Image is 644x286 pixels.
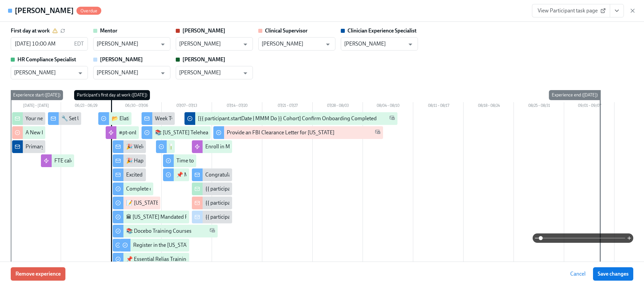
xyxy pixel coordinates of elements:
button: Save changes [593,267,633,281]
div: 📌 Essential Relias Trainings [126,256,192,263]
div: 07/14 – 07/20 [212,102,262,111]
h4: [PERSON_NAME] [15,6,74,16]
span: Work Email [210,227,215,235]
div: 08/11 – 08/17 [413,102,464,111]
span: View Participant task page [538,7,604,14]
div: Experience start ([DATE]) [10,90,63,100]
div: FTE calendar invitations for week 1 [54,157,133,164]
div: {{ participant.fullName }} has completed onboarding! [205,199,327,207]
div: 📚 Docebo Training Courses [126,227,192,235]
a: View Participant task page [532,4,610,17]
div: Complete our Welcome Survey [126,185,196,193]
p: EDT [74,40,84,48]
span: Save changes [598,271,629,277]
div: #pt-onboarding-support [119,129,176,136]
div: A New Hire is Cleared to Start [25,129,93,136]
span: Cancel [570,271,586,277]
div: Congratulations on Completing Onboarding! [205,171,309,178]
button: View task page [610,4,624,17]
div: 09/01 – 09/07 [564,102,614,111]
div: Experience end ([DATE]) [549,90,600,100]
button: Remove experience [11,267,65,281]
div: 🎉 Happy First Day at Charlie Health! [126,157,211,164]
div: Time to Shadow an Initial Treatment Plan (ITP)! [176,157,284,164]
div: 📂 Elation (EHR) Setup [112,115,164,122]
strong: Clinical Supervisor [265,27,308,34]
div: [DATE] – [DATE] [11,102,61,111]
button: Open [240,68,251,78]
button: Open [158,39,168,50]
button: Open [323,39,333,50]
svg: This date applies to this experience only. It differs from the user's profile (2025/06/23). [52,28,58,33]
div: 📚 [US_STATE] Telehealth Training [155,129,234,136]
div: Participant's first day at work ([DATE]) [74,90,150,100]
div: 06/23 – 06/29 [61,102,111,111]
div: 📝 [US_STATE] Agency Affiliated Registration [126,199,229,207]
div: {{ participant.fullName }} has completed onboarding! [205,185,327,193]
strong: Clinician Experience Specialist [347,27,417,34]
div: 07/28 – 08/03 [313,102,363,111]
div: 06/30 – 07/06 [111,102,162,111]
div: [{{ participant.startDate | MMM Do }} Cohort] Confirm Onboarding Completed [198,115,377,122]
button: Open [75,68,86,78]
span: Work Email [375,129,380,137]
span: Work Email [389,115,395,123]
button: Cancel [566,267,590,281]
span: Remove experience [15,271,61,277]
div: 08/18 – 08/24 [464,102,514,111]
div: Enroll in Milestone Email Experience [205,143,288,150]
strong: HR Compliance Specialist [17,56,76,63]
div: Excited to Connect – Your Mentor at Charlie Health! [126,171,243,178]
div: 08/04 – 08/10 [363,102,413,111]
div: 08/25 – 08/31 [514,102,564,111]
div: 07/07 – 07/13 [162,102,212,111]
div: 📊 Measurement-Based Care (MBC) Training [169,143,273,150]
button: Click to reset to employee profile date (2025/06/23) [60,28,65,33]
div: Your new mentee is about to start onboarding! [25,115,131,122]
div: 📌 Mock Treatment Plan Assignment [176,171,262,178]
strong: [PERSON_NAME] [182,56,225,63]
div: {{ participant.fullName }} has completed onboarding! [205,213,327,221]
strong: Mentor [100,27,117,34]
div: 🎉 Welcome to Charlie Health! [126,143,197,150]
div: Register in the [US_STATE] Fingerprint Portal [133,241,236,249]
div: Provide an FBI Clearance Letter for [US_STATE] [227,129,334,136]
span: Overdue [76,8,101,13]
div: 🏛 [US_STATE] Mandated Reporter Training [126,213,225,221]
button: Open [405,39,416,50]
label: First day at work [11,27,50,34]
button: Open [240,39,251,50]
div: Primary Therapists cleared to start [25,143,104,150]
strong: [PERSON_NAME] [182,27,225,34]
div: 07/21 – 07/27 [262,102,313,111]
strong: [PERSON_NAME] [100,56,143,63]
button: Open [158,68,168,78]
div: 🔧 Set Up Core Applications [61,115,125,122]
div: Week Two Onboarding at Charlie Health [155,115,247,122]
